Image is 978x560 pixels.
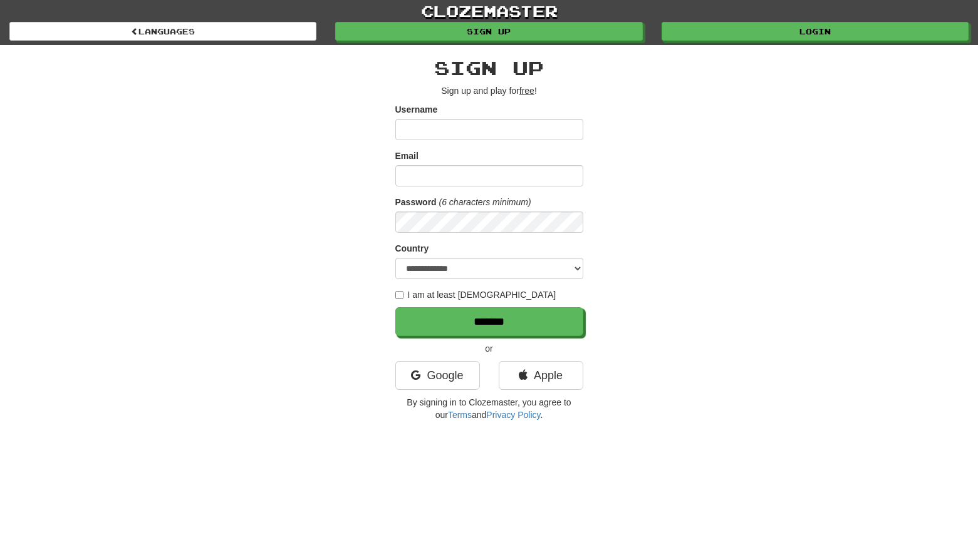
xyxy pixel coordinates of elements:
[486,410,540,420] a: Privacy Policy
[395,84,583,97] p: Sign up and play for !
[448,410,472,420] a: Terms
[395,103,438,116] label: Username
[395,242,429,255] label: Country
[519,86,534,96] u: free
[395,288,556,301] label: I am at least [DEMOGRAPHIC_DATA]
[499,361,583,390] a: Apple
[395,342,583,355] p: or
[9,22,316,41] a: Languages
[335,22,642,41] a: Sign up
[395,361,480,390] a: Google
[395,58,583,78] h2: Sign up
[662,22,969,41] a: Login
[395,150,419,162] label: Email
[395,196,437,208] label: Password
[439,197,531,207] em: (6 characters minimum)
[395,396,583,421] p: By signing in to Clozemaster, you agree to our and .
[395,291,403,299] input: I am at least [DEMOGRAPHIC_DATA]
